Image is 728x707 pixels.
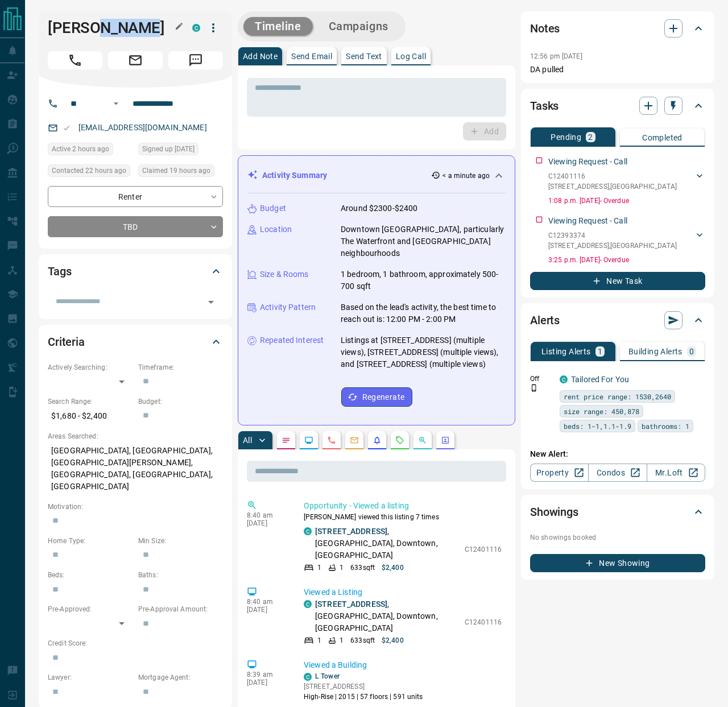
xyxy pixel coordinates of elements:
span: beds: 1-1,1.1-1.9 [564,420,631,432]
svg: Agent Actions [441,436,450,445]
p: Around $2300-$2400 [341,202,417,214]
h2: Tags [48,262,71,280]
p: 8:40 am [247,511,287,519]
p: Location [260,224,292,235]
a: [STREET_ADDRESS] [315,599,387,609]
p: [DATE] [247,519,287,527]
div: condos.ca [304,527,312,535]
p: 1 bedroom, 1 bathroom, approximately 500-700 sqft [341,268,506,292]
p: Add Note [243,52,278,60]
div: Sun Sep 14 2025 [138,164,223,180]
button: New Task [530,272,705,290]
svg: Calls [327,436,336,445]
p: 8:40 am [247,598,287,606]
div: Criteria [48,328,223,355]
div: condos.ca [304,673,312,681]
p: Home Type: [48,536,133,546]
div: condos.ca [192,24,200,32]
div: TBD [48,216,223,237]
p: Beds: [48,570,133,580]
p: 8:39 am [247,671,287,679]
p: Search Range: [48,396,133,407]
p: Pre-Approved: [48,604,133,614]
div: C12401116[STREET_ADDRESS],[GEOGRAPHIC_DATA] [548,169,705,194]
p: $2,400 [382,635,404,646]
p: [DATE] [247,606,287,614]
p: Pre-Approval Amount: [138,604,223,614]
p: 1 [340,563,344,573]
span: size range: 450,878 [564,406,639,417]
div: condos.ca [560,375,568,383]
a: Tailored For You [571,375,629,384]
p: [DATE] [247,679,287,687]
div: Alerts [530,307,705,334]
p: 3:25 p.m. [DATE] - Overdue [548,255,705,265]
span: Contacted 22 hours ago [52,165,126,176]
p: No showings booked [530,532,705,543]
div: Tasks [530,92,705,119]
p: 1 [598,348,602,355]
p: [STREET_ADDRESS] , [GEOGRAPHIC_DATA] [548,241,677,251]
p: New Alert: [530,448,705,460]
button: Open [109,97,123,110]
p: 1 [317,563,321,573]
p: Areas Searched: [48,431,223,441]
p: Mortgage Agent: [138,672,223,683]
button: New Showing [530,554,705,572]
p: C12401116 [465,617,502,627]
div: Activity Summary< a minute ago [247,165,506,186]
svg: Email Valid [63,124,71,132]
h2: Showings [530,503,578,521]
p: C12401116 [465,544,502,555]
div: Tags [48,258,223,285]
p: Baths: [138,570,223,580]
span: Signed up [DATE] [142,143,195,155]
p: Activity Pattern [260,301,316,313]
p: Log Call [396,52,426,60]
p: [STREET_ADDRESS] , [GEOGRAPHIC_DATA] [548,181,677,192]
p: $2,400 [382,563,404,573]
p: C12393374 [548,230,677,241]
p: Activity Summary [262,169,327,181]
div: Fri Apr 16 2021 [138,143,223,159]
svg: Push Notification Only [530,384,538,392]
p: 633 sqft [350,635,375,646]
svg: Listing Alerts [373,436,382,445]
p: Viewing Request - Call [548,156,627,168]
div: Notes [530,15,705,42]
p: Building Alerts [628,348,682,355]
p: Completed [642,134,682,142]
p: Actively Searching: [48,362,133,373]
div: Showings [530,498,705,526]
a: Mr.Loft [647,464,705,482]
p: [PERSON_NAME] viewed this listing 7 times [304,512,502,522]
p: C12401116 [548,171,677,181]
p: Timeframe: [138,362,223,373]
p: Downtown [GEOGRAPHIC_DATA], particularly The Waterfront and [GEOGRAPHIC_DATA] neighbourhoods [341,224,506,259]
svg: Emails [350,436,359,445]
svg: Lead Browsing Activity [304,436,313,445]
span: Active 2 hours ago [52,143,109,155]
p: Motivation: [48,502,223,512]
p: 1 [317,635,321,646]
div: C12393374[STREET_ADDRESS],[GEOGRAPHIC_DATA] [548,228,705,253]
p: DA pulled [530,64,705,76]
a: Property [530,464,589,482]
p: Viewed a Listing [304,586,502,598]
p: 2 [588,133,593,141]
p: Budget: [138,396,223,407]
p: Credit Score: [48,638,223,648]
p: 0 [689,348,694,355]
div: Renter [48,186,223,207]
span: Call [48,51,102,69]
h2: Notes [530,19,560,38]
h2: Alerts [530,311,560,329]
svg: Notes [282,436,291,445]
p: , [GEOGRAPHIC_DATA], Downtown, [GEOGRAPHIC_DATA] [315,598,459,634]
button: Campaigns [317,17,400,36]
p: Viewing Request - Call [548,215,627,227]
a: Condos [588,464,647,482]
span: Message [168,51,223,69]
p: Lawyer: [48,672,133,683]
p: [GEOGRAPHIC_DATA], [GEOGRAPHIC_DATA], [GEOGRAPHIC_DATA][PERSON_NAME], [GEOGRAPHIC_DATA], [GEOGRAP... [48,441,223,496]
